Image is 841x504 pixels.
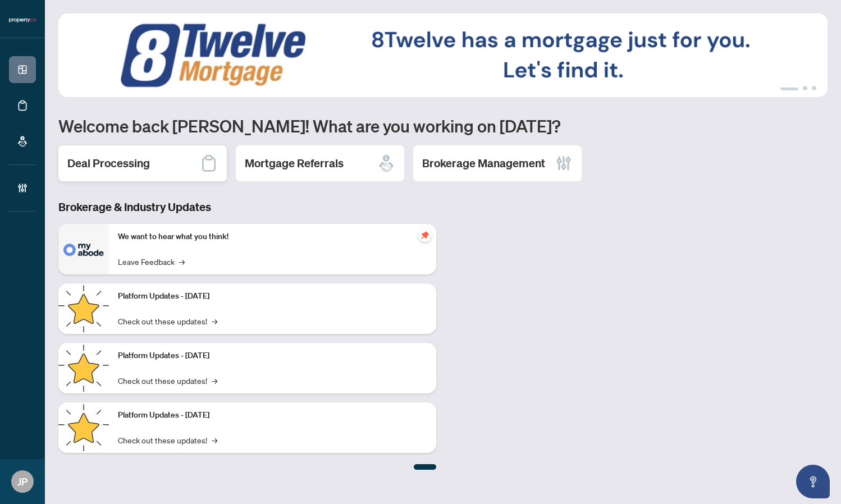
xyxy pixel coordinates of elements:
[58,13,828,97] img: Slide 0
[812,86,816,90] button: 3
[245,155,344,171] h2: Mortgage Referrals
[118,231,427,243] p: We want to hear what you think!
[780,86,798,90] button: 1
[118,434,217,446] a: Check out these updates!→
[803,86,807,90] button: 2
[58,343,109,393] img: Platform Updates - July 8, 2025
[67,155,150,171] h2: Deal Processing
[212,374,217,387] span: →
[58,115,828,136] h1: Welcome back [PERSON_NAME]! What are you working on [DATE]?
[9,17,36,24] img: logo
[118,315,217,327] a: Check out these updates!→
[58,224,109,274] img: We want to hear what you think!
[118,350,427,362] p: Platform Updates - [DATE]
[118,409,427,421] p: Platform Updates - [DATE]
[17,474,28,489] span: JP
[179,255,185,268] span: →
[58,283,109,334] img: Platform Updates - July 21, 2025
[118,374,217,387] a: Check out these updates!→
[58,199,436,215] h3: Brokerage & Industry Updates
[418,228,432,242] span: pushpin
[422,155,545,171] h2: Brokerage Management
[118,255,185,268] a: Leave Feedback→
[118,290,427,303] p: Platform Updates - [DATE]
[796,465,830,498] button: Open asap
[58,402,109,453] img: Platform Updates - June 23, 2025
[212,315,217,327] span: →
[212,434,217,446] span: →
